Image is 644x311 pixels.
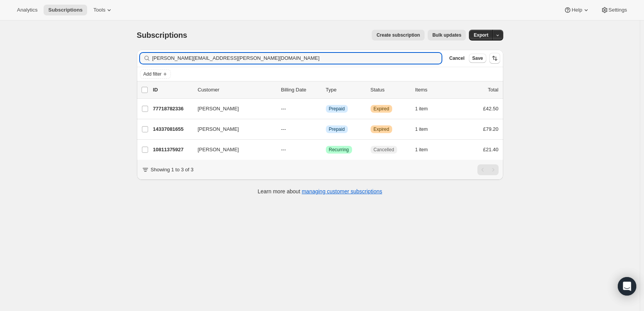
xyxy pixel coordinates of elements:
[415,86,454,94] div: Items
[329,147,349,153] span: Recurring
[193,103,270,115] button: [PERSON_NAME]
[446,54,467,63] button: Cancel
[281,86,320,94] p: Billing Date
[93,7,105,13] span: Tools
[329,126,345,132] span: Prepaid
[474,32,488,38] span: Export
[281,106,286,112] span: ---
[137,31,187,39] span: Subscriptions
[374,126,389,132] span: Expired
[428,30,466,41] button: Bulk updates
[326,86,364,94] div: Type
[489,53,500,64] button: Sort the results
[415,126,428,132] span: 1 item
[48,7,83,13] span: Subscriptions
[376,32,420,38] span: Create subscription
[153,124,499,135] div: 14337081655[PERSON_NAME]---InfoPrepaidWarningExpired1 item£79.20
[281,147,286,152] span: ---
[449,55,464,61] span: Cancel
[281,126,286,132] span: ---
[618,277,636,296] div: Open Intercom Messenger
[559,5,594,15] button: Help
[374,106,389,112] span: Expired
[193,144,270,156] button: [PERSON_NAME]
[329,106,345,112] span: Prepaid
[415,124,437,135] button: 1 item
[44,5,87,15] button: Subscriptions
[432,32,461,38] span: Bulk updates
[374,147,394,153] span: Cancelled
[153,86,499,94] div: IDCustomerBilling DateTypeStatusItemsTotal
[609,7,627,13] span: Settings
[198,86,275,94] p: Customer
[469,30,493,41] button: Export
[153,86,192,94] p: ID
[153,103,499,114] div: 77718782336[PERSON_NAME]---InfoPrepaidWarningExpired1 item£42.50
[198,146,239,154] span: [PERSON_NAME]
[258,188,382,195] p: Learn more about
[89,5,118,15] button: Tools
[153,146,192,154] p: 10811375927
[469,54,486,63] button: Save
[12,5,42,15] button: Analytics
[596,5,632,15] button: Settings
[198,105,239,113] span: [PERSON_NAME]
[415,147,428,153] span: 1 item
[198,125,239,133] span: [PERSON_NAME]
[488,86,498,94] p: Total
[572,7,582,13] span: Help
[472,55,483,61] span: Save
[193,123,270,135] button: [PERSON_NAME]
[143,71,162,77] span: Add filter
[151,166,194,174] p: Showing 1 to 3 of 3
[153,105,192,113] p: 77718782336
[415,103,437,114] button: 1 item
[415,144,437,155] button: 1 item
[483,147,499,152] span: £21.40
[153,125,192,133] p: 14337081655
[302,188,382,194] a: managing customer subscriptions
[17,7,37,13] span: Analytics
[372,30,425,41] button: Create subscription
[153,144,499,155] div: 10811375927[PERSON_NAME]---SuccessRecurringCancelled1 item£21.40
[483,106,499,112] span: £42.50
[477,164,499,175] nav: Pagination
[371,86,409,94] p: Status
[152,53,442,64] input: Filter subscribers
[483,126,499,132] span: £79.20
[415,106,428,112] span: 1 item
[140,69,171,79] button: Add filter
